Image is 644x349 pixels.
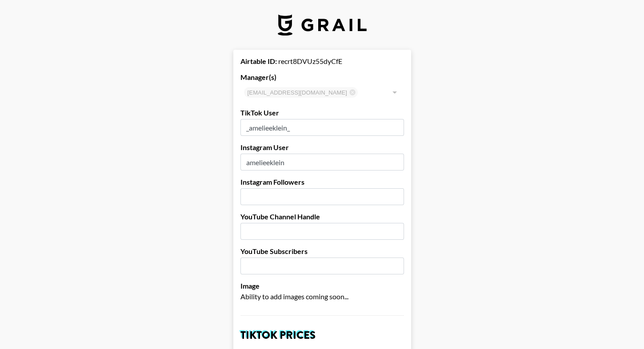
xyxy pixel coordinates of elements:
[240,330,404,341] h2: TikTok Prices
[240,143,404,152] label: Instagram User
[240,212,404,221] label: YouTube Channel Handle
[240,57,277,65] strong: Airtable ID:
[240,292,348,301] span: Ability to add images coming soon...
[240,73,404,82] label: Manager(s)
[240,282,404,290] label: Image
[240,108,404,117] label: TikTok User
[278,14,367,36] img: Grail Talent Logo
[240,57,404,66] div: recrt8DVUz55dyCfE
[240,178,404,186] label: Instagram Followers
[240,247,404,256] label: YouTube Subscribers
